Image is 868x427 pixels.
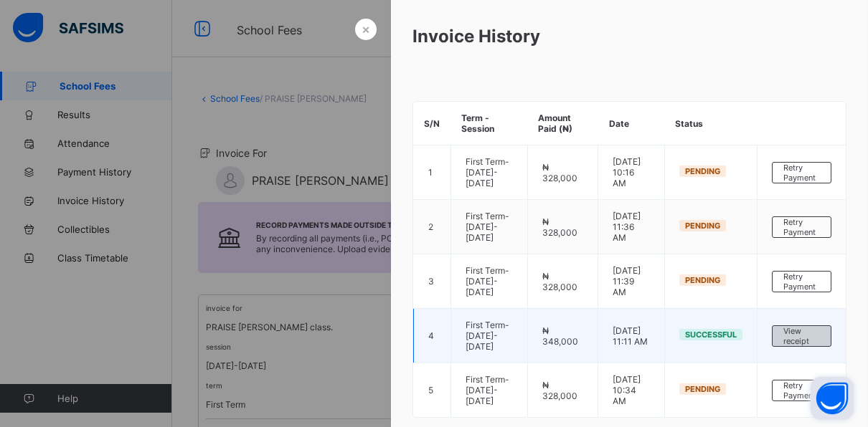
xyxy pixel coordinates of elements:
[685,275,720,285] span: Pending
[413,254,450,309] td: 3
[783,380,820,400] span: Retry Payment
[450,309,527,363] td: First Term - [DATE]-[DATE]
[527,102,598,145] th: Amount Paid (₦)
[542,325,578,347] span: ₦ 348,000
[685,330,737,340] span: Successful
[362,21,370,37] span: ×
[598,254,664,309] td: [DATE] 11:39 AM
[413,309,450,363] td: 4
[542,380,577,401] span: ₦ 328,000
[783,163,820,183] span: Retry Payment
[450,200,527,254] td: First Term - [DATE]-[DATE]
[685,166,720,176] span: Pending
[598,309,664,363] td: [DATE] 11:11 AM
[598,200,664,254] td: [DATE] 11:36 AM
[413,200,450,254] td: 2
[450,254,527,309] td: First Term - [DATE]-[DATE]
[598,102,664,145] th: Date
[783,326,820,346] span: View receipt
[685,221,720,231] span: Pending
[542,216,577,238] span: ₦ 328,000
[450,102,527,145] th: Term - Session
[598,363,664,418] td: [DATE] 10:34 AM
[450,145,527,200] td: First Term - [DATE]-[DATE]
[413,363,450,418] td: 5
[811,377,854,420] button: Open asap
[783,217,820,237] span: Retry Payment
[542,271,577,292] span: ₦ 328,000
[542,162,577,183] span: ₦ 328,000
[450,363,527,418] td: First Term - [DATE]-[DATE]
[685,384,720,394] span: Pending
[783,272,820,292] span: Retry Payment
[413,145,450,200] td: 1
[598,145,664,200] td: [DATE] 10:16 AM
[413,102,450,145] th: S/N
[412,26,847,47] h1: Invoice History
[664,102,757,145] th: Status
